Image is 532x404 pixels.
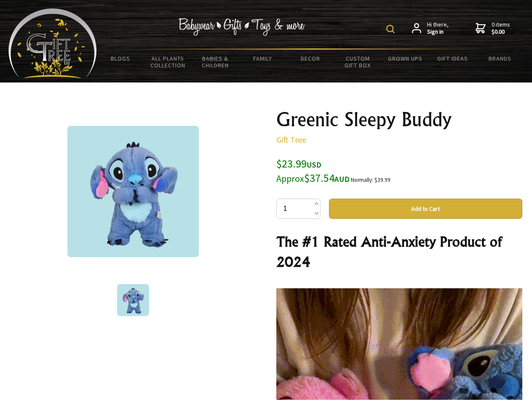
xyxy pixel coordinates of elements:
[381,50,429,67] a: Grown Ups
[276,157,350,185] span: $23.99 $37.54
[492,28,510,36] strong: $0.00
[97,50,144,67] a: BLOGS
[239,50,287,67] a: Family
[351,176,390,183] small: Normally: $39.99
[412,21,449,36] a: Hi there,Sign in
[476,50,524,67] a: Brands
[329,199,522,219] button: Add to Cart
[427,21,449,36] span: Hi there,
[276,173,304,184] small: Approx
[429,50,476,67] a: Gift Ideas
[144,50,192,74] a: All Plants Collection
[476,21,510,36] a: 0 items$0.00
[286,50,334,67] a: Decor
[276,134,306,145] a: Gift Tree
[492,21,510,36] span: 0 items
[307,160,321,170] span: USD
[386,25,395,33] img: product search
[276,109,522,130] h1: Greenic Sleepy Buddy
[334,174,350,184] span: AUD
[67,126,199,257] img: Greenic Sleepy Buddy
[192,50,239,74] a: Babies & Children
[117,284,149,316] img: Greenic Sleepy Buddy
[179,18,305,36] img: Babywear - Gifts - Toys & more
[8,8,97,78] img: Babyware - Gifts - Toys and more...
[334,50,382,74] a: Custom Gift Box
[276,233,502,270] strong: The #1 Rated Anti-Anxiety Product of 2024
[427,28,449,36] strong: Sign in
